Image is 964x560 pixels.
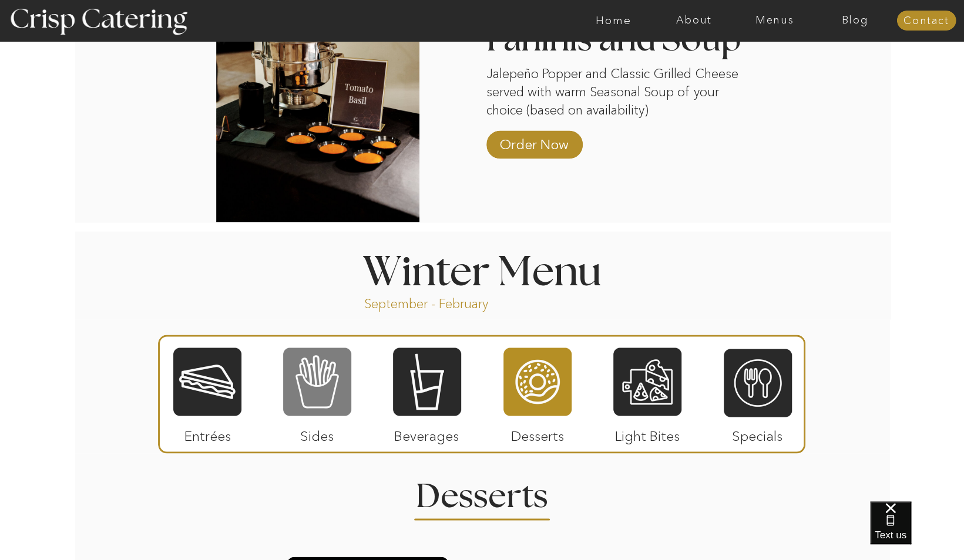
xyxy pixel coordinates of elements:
p: Beverages [388,416,466,450]
h1: Winter Menu [319,252,646,287]
p: Desserts [499,416,577,450]
a: About [654,15,734,26]
iframe: podium webchat widget bubble [870,501,964,560]
h2: Paninis and Soup [486,23,764,55]
a: Blog [815,15,895,26]
p: Jalepeño Popper and Classic Grilled Cheese served with warm Seasonal Soup of your choice (based o... [486,65,738,118]
p: Sides [278,416,356,450]
p: Light Bites [609,416,687,450]
p: September - February [364,295,526,309]
a: Home [573,15,654,26]
h2: Desserts [406,480,559,502]
a: Order Now [495,124,573,158]
p: Entrées [169,416,247,450]
a: Menus [734,15,815,26]
a: Contact [896,15,956,27]
p: Specials [718,416,797,450]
